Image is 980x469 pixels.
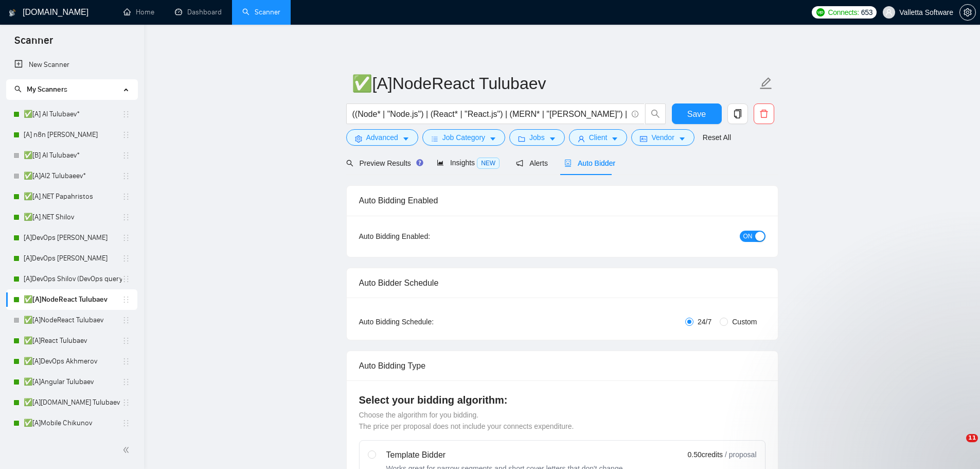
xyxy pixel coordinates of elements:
a: ✅[A]Mobile Chikunov [24,413,122,433]
button: setting [959,4,976,21]
a: ✅[A].NET Shilov [24,207,122,228]
span: Jobs [529,132,545,143]
span: search [14,85,22,93]
span: user [578,135,585,143]
span: Save [687,108,706,120]
span: holder [122,172,130,180]
span: Auto Bidder [564,159,615,167]
span: edit [759,77,773,90]
span: holder [122,151,130,160]
a: [A]DevOps [PERSON_NAME] [24,248,122,269]
h4: Select your bidding algorithm: [359,393,765,407]
span: holder [122,275,130,283]
a: New Scanner [14,55,129,75]
span: idcard [640,135,647,143]
span: delete [754,109,774,118]
span: caret-down [679,135,686,143]
span: holder [122,378,130,386]
li: [A] n8n Chizhevskii [6,125,137,145]
span: holder [122,419,130,427]
button: userClientcaret-down [569,129,628,146]
span: ON [743,231,753,242]
span: setting [355,135,362,143]
span: holder [122,337,130,345]
button: idcardVendorcaret-down [631,129,694,146]
a: ✅[B] AI Tulubaev* [24,145,122,166]
a: ✅[A]React Tulubaev [24,331,122,351]
img: logo [9,5,16,21]
span: caret-down [611,135,618,143]
input: Search Freelance Jobs... [352,108,627,120]
div: Auto Bidding Enabled [359,186,765,215]
li: ✅[A]React Tulubaev [6,331,137,351]
a: [A]DevOps Shilov (DevOps query) [24,269,122,289]
span: Alerts [516,159,548,167]
span: My Scanners [14,85,67,94]
span: Job Category [442,132,485,143]
li: ✅[A]DevOps Akhmerov [6,351,137,372]
button: search [645,103,666,124]
span: double-left [122,445,133,455]
span: holder [122,398,130,407]
span: caret-down [489,135,496,143]
input: Scanner name... [352,71,757,96]
a: homeHome [123,8,154,16]
li: ✅[A] AI Tulubaev* [6,104,137,125]
div: Auto Bidding Schedule: [359,316,494,327]
button: Save [672,103,722,124]
span: NEW [477,158,500,169]
a: ✅[A].NET Papahristos [24,186,122,207]
span: Advanced [366,132,398,143]
span: holder [122,110,130,118]
img: upwork-logo.png [816,8,825,16]
span: folder [518,135,525,143]
li: [A]DevOps Akhmerov [6,228,137,248]
span: Vendor [651,132,674,143]
li: ✅[A].NET Papahristos [6,186,137,207]
button: folderJobscaret-down [509,129,565,146]
li: ✅[A]Mobile Chikunov [6,413,137,433]
span: 653 [861,7,872,18]
button: settingAdvancedcaret-down [346,129,418,146]
div: Auto Bidding Enabled: [359,231,494,242]
span: caret-down [549,135,556,143]
li: ✅[A]Angular Tulubaev [6,372,137,392]
a: [A] n8n [PERSON_NAME] [24,125,122,145]
div: Tooltip anchor [415,158,424,167]
iframe: Intercom live chat [945,434,970,459]
span: Client [589,132,608,143]
span: copy [728,109,747,118]
li: ✅[B] AI Tulubaev* [6,145,137,166]
li: ✅[A]NodeReact Tulubaev [6,289,137,310]
a: ✅[A][DOMAIN_NAME] Tulubaev [24,392,122,413]
li: ✅[A]AI2 Tulubaeev* [6,166,137,186]
span: caret-down [402,135,409,143]
a: ✅[A]Angular Tulubaev [24,372,122,392]
span: user [885,9,893,16]
a: setting [959,8,976,16]
div: Auto Bidding Type [359,351,765,380]
span: robot [564,160,572,167]
a: ✅[A] AI Tulubaev* [24,104,122,125]
span: notification [516,160,523,167]
li: ✅[A].NET Shilov [6,207,137,228]
span: search [646,109,665,118]
span: Insights [437,159,500,167]
div: Template Bidder [386,449,625,461]
button: barsJob Categorycaret-down [422,129,505,146]
span: My Scanners [27,85,67,94]
li: [A]DevOps Shilov (DevOps query) [6,269,137,289]
a: [A]DevOps [PERSON_NAME] [24,228,122,248]
div: Auto Bidder Schedule [359,268,765,298]
a: Reset All [703,132,731,143]
span: holder [122,213,130,221]
a: ✅[A]AI2 Tulubaeev* [24,166,122,186]
span: info-circle [632,111,638,117]
span: Connects: [828,7,859,18]
span: Scanner [6,33,61,55]
span: Preview Results [346,159,420,167]
li: ✅[A]Angular.NET Tulubaev [6,392,137,413]
span: area-chart [437,159,444,166]
li: [A]DevOps Shilov [6,248,137,269]
span: holder [122,131,130,139]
